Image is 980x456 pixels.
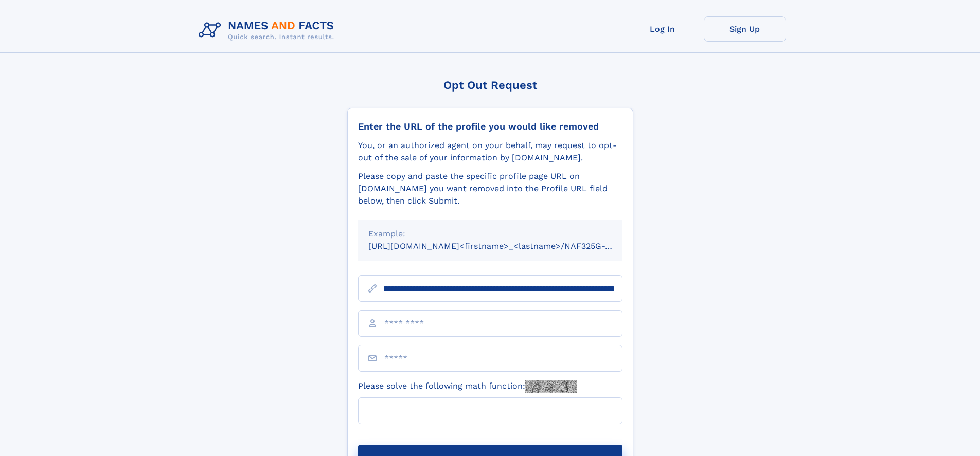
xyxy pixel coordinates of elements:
[358,380,577,393] label: Please solve the following math function:
[368,228,612,240] div: Example:
[358,139,622,164] div: You, or an authorized agent on your behalf, may request to opt-out of the sale of your informatio...
[194,16,343,44] img: Logo Names and Facts
[621,16,704,42] a: Log In
[704,16,786,42] a: Sign Up
[358,121,622,132] div: Enter the URL of the profile you would like removed
[368,241,642,251] small: [URL][DOMAIN_NAME]<firstname>_<lastname>/NAF325G-xxxxxxxx
[358,170,622,207] div: Please copy and paste the specific profile page URL on [DOMAIN_NAME] you want removed into the Pr...
[347,79,633,92] div: Opt Out Request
